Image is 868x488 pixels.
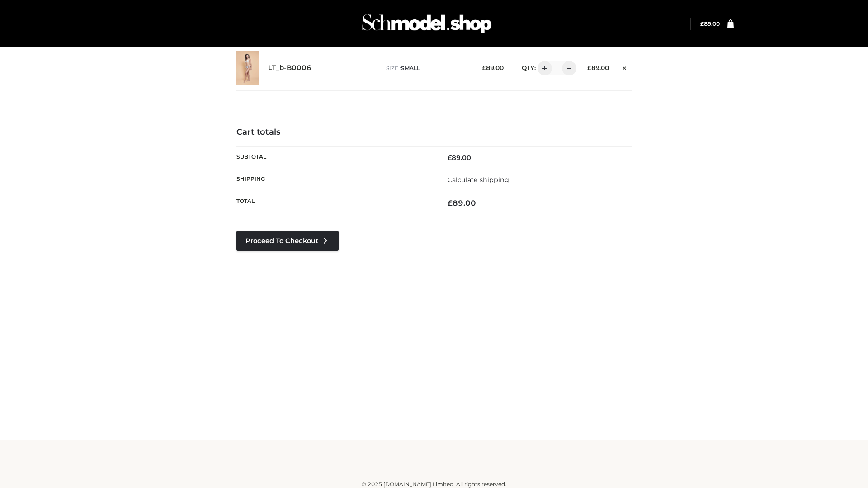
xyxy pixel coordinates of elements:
bdi: 89.00 [448,154,471,162]
span: £ [448,154,452,162]
div: QTY: [513,61,573,75]
bdi: 89.00 [482,64,504,71]
p: size : [386,64,468,72]
a: £89.00 [700,20,720,27]
bdi: 89.00 [448,198,476,207]
span: £ [700,20,704,27]
span: £ [482,64,486,71]
a: Calculate shipping [448,176,509,184]
th: Total [236,191,434,215]
a: Remove this item [618,61,632,73]
bdi: 89.00 [700,20,720,27]
img: Schmodel Admin 964 [359,6,495,42]
span: SMALL [401,65,420,71]
bdi: 89.00 [587,64,609,71]
h4: Cart totals [236,127,632,137]
a: LT_b-B0006 [268,64,311,72]
th: Subtotal [236,146,434,169]
a: Proceed to Checkout [236,231,339,251]
th: Shipping [236,169,434,191]
span: £ [587,64,591,71]
span: £ [448,198,453,207]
